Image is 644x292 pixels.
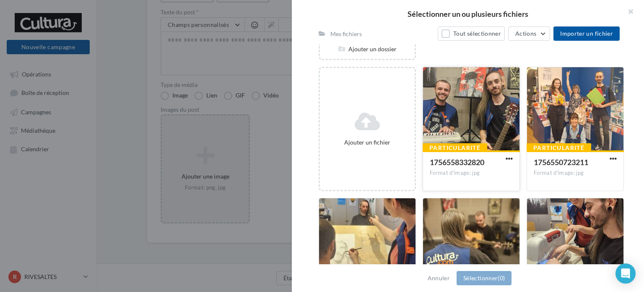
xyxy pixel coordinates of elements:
[534,169,617,177] div: Format d'image: jpg
[508,26,550,41] button: Actions
[330,30,362,38] div: Mes fichiers
[423,143,487,153] div: Particularité
[498,274,505,281] span: (0)
[527,143,591,153] div: Particularité
[560,30,613,37] span: Importer un fichier
[430,158,484,167] span: 1756558332820
[323,138,411,147] div: Ajouter un fichier
[534,158,588,167] span: 1756550723211
[457,271,512,285] button: Sélectionner(0)
[424,273,453,283] button: Annuler
[438,26,505,41] button: Tout sélectionner
[553,26,620,41] button: Importer un fichier
[515,30,536,37] span: Actions
[320,45,415,53] div: Ajouter un dossier
[305,10,631,18] h2: Sélectionner un ou plusieurs fichiers
[615,263,636,284] div: Open Intercom Messenger
[430,169,513,177] div: Format d'image: jpg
